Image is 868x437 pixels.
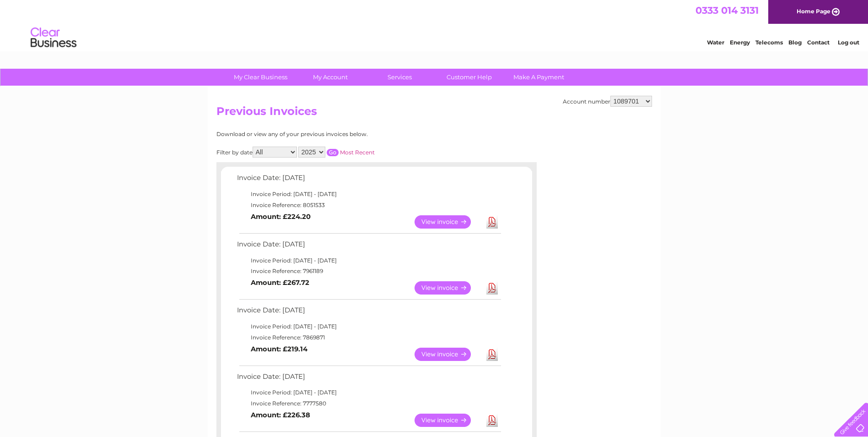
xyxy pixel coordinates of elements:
[486,215,498,229] a: Download
[486,348,498,361] a: Download
[218,5,651,44] div: Clear Business is a trading name of Verastar Limited (registered in [GEOGRAPHIC_DATA] No. 3667643...
[838,39,859,46] a: Log out
[807,39,830,46] a: Contact
[415,215,482,229] a: View
[486,414,498,427] a: Download
[788,39,802,46] a: Blog
[216,131,457,137] div: Download or view any of your previous invoices below.
[235,371,502,388] td: Invoice Date: [DATE]
[235,266,502,277] td: Invoice Reference: 7961189
[251,279,309,287] b: Amount: £267.72
[235,238,502,255] td: Invoice Date: [DATE]
[340,149,375,156] a: Most Recent
[251,213,311,221] b: Amount: £224.20
[415,348,482,361] a: View
[235,255,502,266] td: Invoice Period: [DATE] - [DATE]
[755,39,783,46] a: Telecoms
[235,200,502,211] td: Invoice Reference: 8051533
[235,304,502,321] td: Invoice Date: [DATE]
[730,39,750,46] a: Energy
[431,69,507,86] a: Customer Help
[235,321,502,332] td: Invoice Period: [DATE] - [DATE]
[695,5,759,16] a: 0333 014 3131
[707,39,724,46] a: Water
[362,69,437,86] a: Services
[415,281,482,295] a: View
[292,69,368,86] a: My Account
[251,411,310,419] b: Amount: £226.38
[235,398,502,409] td: Invoice Reference: 7777580
[251,345,307,353] b: Amount: £219.14
[235,387,502,398] td: Invoice Period: [DATE] - [DATE]
[30,24,77,52] img: logo.png
[501,69,577,86] a: Make A Payment
[235,332,502,343] td: Invoice Reference: 7869871
[415,414,482,427] a: View
[235,189,502,200] td: Invoice Period: [DATE] - [DATE]
[563,96,652,107] div: Account number
[216,105,652,122] h2: Previous Invoices
[216,147,457,158] div: Filter by date
[486,281,498,295] a: Download
[223,69,298,86] a: My Clear Business
[235,172,502,189] td: Invoice Date: [DATE]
